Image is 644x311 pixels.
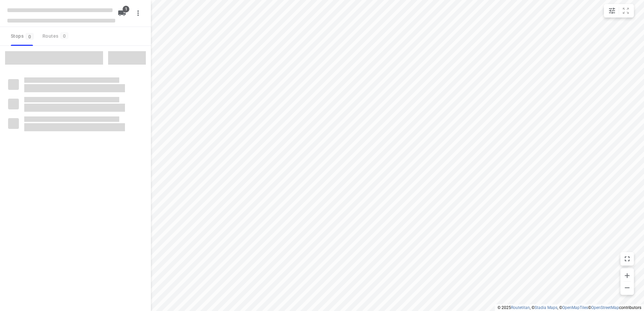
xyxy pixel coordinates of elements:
[511,305,530,310] a: Routetitan
[562,305,588,310] a: OpenMapTiles
[605,4,619,18] button: Map settings
[604,4,634,18] div: small contained button group
[535,305,557,310] a: Stadia Maps
[591,305,619,310] a: OpenStreetMap
[497,305,641,310] li: © 2025 , © , © © contributors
